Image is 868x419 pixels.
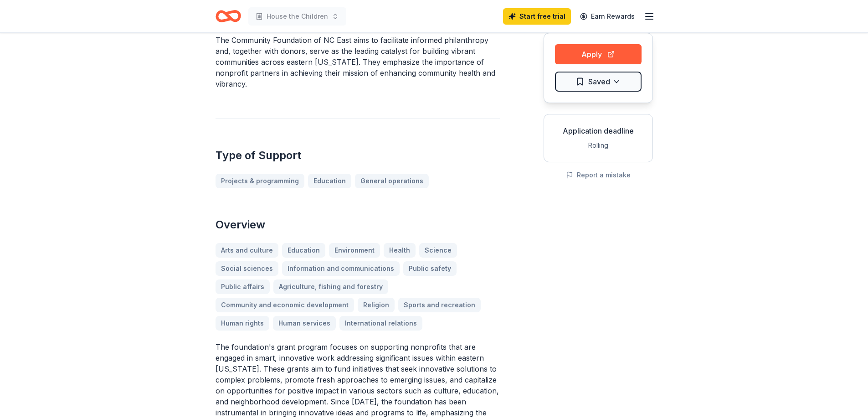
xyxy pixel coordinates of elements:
a: Projects & programming [216,174,304,188]
a: Start free trial [503,8,571,25]
a: Earn Rewards [575,8,640,25]
a: General operations [355,174,429,188]
a: Home [216,5,241,27]
button: Apply [555,44,642,64]
button: Report a mistake [566,170,631,181]
a: Education [308,174,351,188]
h2: Overview [216,217,500,232]
button: House the Children [248,7,346,26]
span: Saved [588,76,610,88]
p: The Community Foundation of NC East aims to facilitate informed philanthropy and, together with d... [216,35,500,89]
div: Application deadline [551,125,645,136]
span: House the Children [267,11,328,22]
div: Rolling [551,140,645,151]
h2: Type of Support [216,148,500,163]
button: Saved [555,72,642,92]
